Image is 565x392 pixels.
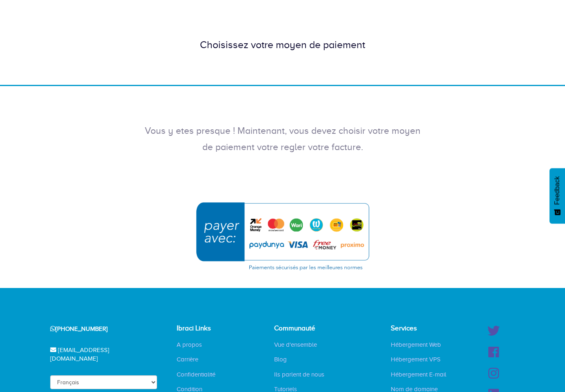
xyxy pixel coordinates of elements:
iframe: Drift Widget Chat Controller [524,351,555,382]
a: Blog [268,355,293,363]
div: [EMAIL_ADDRESS][DOMAIN_NAME] [40,340,157,370]
h4: Ibraci Links [177,325,230,332]
div: Choisissez votre moyen de paiement [50,38,515,52]
h4: Services [391,325,452,332]
a: Carrière [171,355,204,363]
a: Hébergement Web [385,341,447,349]
a: Confidentialité [171,370,222,379]
h4: Communauté [274,325,330,332]
a: Ils parlent de nous [268,370,330,379]
div: [PHONE_NUMBER] [40,319,157,339]
a: Hébergement VPS [385,355,447,363]
button: Feedback - Afficher l’enquête [549,168,565,224]
p: Vous y etes presque ! Maintenant, vous devez choisir votre moyen de paiement votre regler votre f... [144,123,421,155]
a: A propos [171,341,208,349]
img: Choisissez cette option pour continuer avec l'un de ces moyens de paiement : PayDunya, Yup Money,... [191,197,374,276]
a: Hébergement E-mail [385,370,452,379]
span: Feedback [554,176,561,205]
a: Vue d'ensemble [268,341,323,349]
